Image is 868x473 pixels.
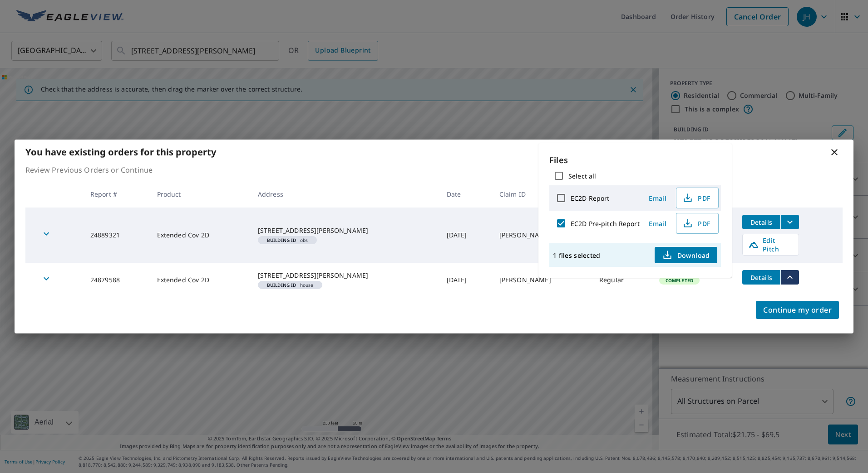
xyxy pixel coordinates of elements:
[492,208,592,263] td: [PERSON_NAME]
[780,215,799,229] button: filesDropdownBtn-24889321
[682,193,711,203] span: PDF
[643,191,672,205] button: Email
[83,181,150,208] th: Report #
[643,217,672,231] button: Email
[150,263,251,297] td: Extended Cov 2D
[25,164,843,175] p: Review Previous Orders or Continue
[742,270,780,285] button: detailsBtn-24879588
[553,251,600,260] p: 1 files selected
[150,181,251,208] th: Product
[660,277,699,284] span: Completed
[676,188,719,208] button: PDF
[748,236,793,253] span: Edit Pitch
[492,181,592,208] th: Claim ID
[647,219,669,228] span: Email
[763,304,832,316] span: Continue my order
[261,283,319,287] span: house
[568,172,596,180] label: Select all
[258,226,432,235] div: [STREET_ADDRESS][PERSON_NAME]
[676,213,719,234] button: PDF
[261,238,313,242] span: obs
[662,250,710,261] span: Download
[655,247,717,263] button: Download
[647,194,669,203] span: Email
[439,181,492,208] th: Date
[25,146,216,158] b: You have existing orders for this property
[756,301,839,319] button: Continue my order
[258,271,432,280] div: [STREET_ADDRESS][PERSON_NAME]
[83,208,150,263] td: 24889321
[742,215,780,229] button: detailsBtn-24889321
[571,219,640,228] label: EC2D Pre-pitch Report
[492,263,592,297] td: [PERSON_NAME]
[682,218,711,229] span: PDF
[267,283,296,287] em: Building ID
[748,273,775,282] span: Details
[780,270,799,285] button: filesDropdownBtn-24879588
[571,194,609,203] label: EC2D Report
[592,263,652,297] td: Regular
[251,181,439,208] th: Address
[439,263,492,297] td: [DATE]
[549,154,721,166] p: Files
[742,234,799,256] a: Edit Pitch
[748,218,775,227] span: Details
[150,208,251,263] td: Extended Cov 2D
[267,238,296,242] em: Building ID
[439,208,492,263] td: [DATE]
[83,263,150,297] td: 24879588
